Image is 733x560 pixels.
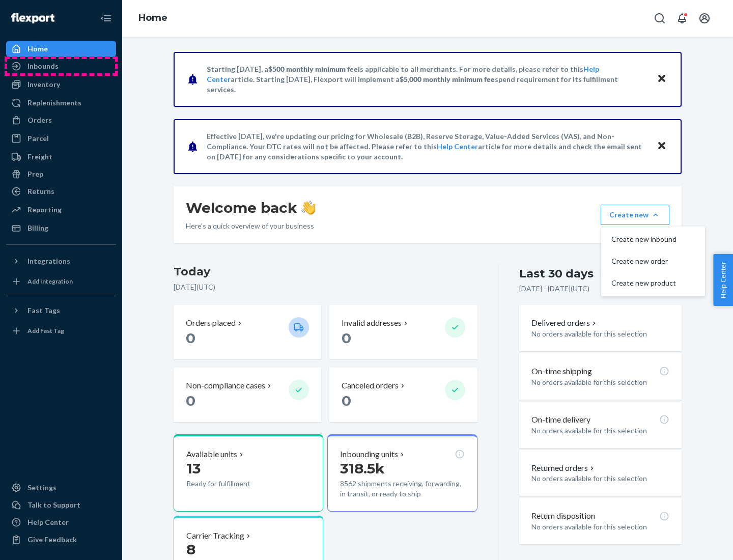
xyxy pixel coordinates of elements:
[611,236,676,243] span: Create new inbound
[342,329,351,347] span: 0
[186,460,201,477] span: 13
[27,256,70,266] div: Integrations
[601,205,669,225] button: Create newCreate new inboundCreate new orderCreate new product
[6,273,116,290] a: Add Integration
[531,366,592,377] p: On-time shipping
[6,220,116,236] a: Billing
[27,186,54,197] div: Returns
[186,329,195,347] span: 0
[531,473,669,484] p: No orders available for this selection
[650,8,670,29] button: Open Search Box
[531,414,590,426] p: On-time delivery
[174,264,477,280] h3: Today
[27,205,62,215] div: Reporting
[27,133,49,144] div: Parcel
[27,483,57,493] div: Settings
[27,326,64,335] div: Add Fast Tag
[6,302,116,319] button: Fast Tags
[6,202,116,218] a: Reporting
[6,166,116,182] a: Prep
[519,266,594,282] div: Last 30 days
[96,8,116,29] button: Close Navigation
[531,462,596,474] button: Returned orders
[531,377,669,387] p: No orders available for this selection
[531,522,669,532] p: No orders available for this selection
[27,535,77,545] div: Give Feedback
[329,368,477,422] button: Canceled orders 0
[400,75,495,83] span: $5,000 monthly minimum fee
[27,169,43,179] div: Prep
[11,13,54,23] img: Flexport logo
[186,380,265,391] p: Non-compliance cases
[342,380,399,391] p: Canceled orders
[531,329,669,339] p: No orders available for this selection
[27,305,60,316] div: Fast Tags
[130,4,176,33] ol: breadcrumbs
[268,65,358,73] span: $500 monthly minimum fee
[6,130,116,147] a: Parcel
[138,12,167,23] a: Home
[327,434,477,512] button: Inbounding units318.5k8562 shipments receiving, forwarding, in transit, or ready to ship
[6,76,116,93] a: Inventory
[207,131,647,162] p: Effective [DATE], we're updating our pricing for Wholesale (B2B), Reserve Storage, Value-Added Se...
[186,392,195,409] span: 0
[603,250,703,272] button: Create new order
[27,223,48,233] div: Billing
[6,531,116,548] button: Give Feedback
[6,41,116,57] a: Home
[174,434,323,512] button: Available units13Ready for fulfillment
[519,284,589,294] p: [DATE] - [DATE] ( UTC )
[174,368,321,422] button: Non-compliance cases 0
[27,277,73,286] div: Add Integration
[340,449,398,460] p: Inbounding units
[531,317,598,329] button: Delivered orders
[27,98,81,108] div: Replenishments
[301,201,316,215] img: hand-wave emoji
[6,58,116,74] a: Inbounds
[672,8,692,29] button: Open notifications
[186,530,244,542] p: Carrier Tracking
[531,426,669,436] p: No orders available for this selection
[27,517,69,527] div: Help Center
[340,460,385,477] span: 318.5k
[27,61,59,71] div: Inbounds
[6,95,116,111] a: Replenishments
[603,229,703,250] button: Create new inbound
[611,279,676,287] span: Create new product
[713,254,733,306] button: Help Center
[655,139,668,154] button: Close
[174,305,321,359] button: Orders placed 0
[6,480,116,496] a: Settings
[27,500,80,510] div: Talk to Support
[329,305,477,359] button: Invalid addresses 0
[6,514,116,530] a: Help Center
[6,497,116,513] a: Talk to Support
[6,183,116,200] a: Returns
[437,142,478,151] a: Help Center
[174,282,477,292] p: [DATE] ( UTC )
[694,8,715,29] button: Open account menu
[6,253,116,269] button: Integrations
[186,541,195,558] span: 8
[186,221,316,231] p: Here’s a quick overview of your business
[531,510,595,522] p: Return disposition
[186,199,316,217] h1: Welcome back
[27,79,60,90] div: Inventory
[27,44,48,54] div: Home
[655,72,668,87] button: Close
[6,112,116,128] a: Orders
[27,152,52,162] div: Freight
[6,149,116,165] a: Freight
[611,258,676,265] span: Create new order
[6,323,116,339] a: Add Fast Tag
[342,317,402,329] p: Invalid addresses
[207,64,647,95] p: Starting [DATE], a is applicable to all merchants. For more details, please refer to this article...
[342,392,351,409] span: 0
[186,317,236,329] p: Orders placed
[186,449,237,460] p: Available units
[186,479,280,489] p: Ready for fulfillment
[340,479,464,499] p: 8562 shipments receiving, forwarding, in transit, or ready to ship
